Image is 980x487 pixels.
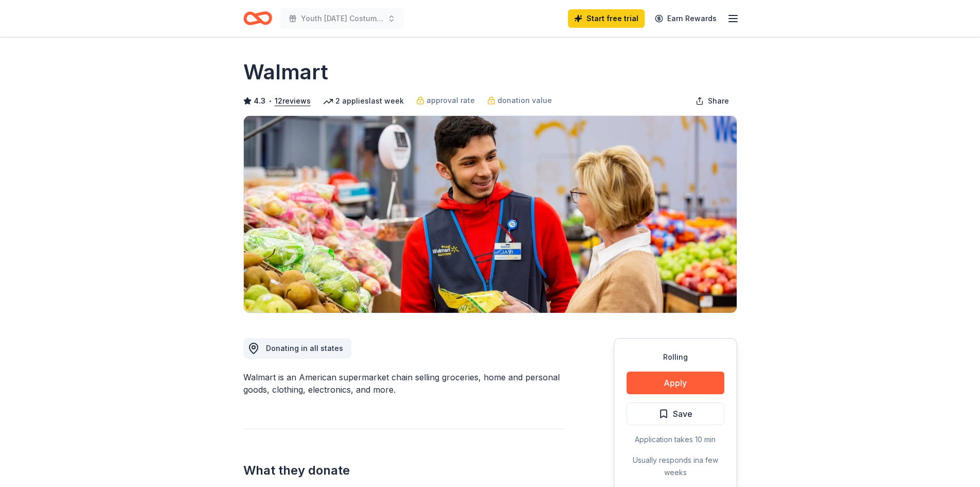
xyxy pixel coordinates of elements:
button: 12reviews [275,95,311,107]
div: 2 applies last week [323,95,404,107]
span: • [268,97,272,105]
span: Share [708,95,729,107]
h2: What they donate [243,462,564,479]
button: Youth [DATE] Costume Party [280,8,404,29]
span: Donating in all states [266,344,343,352]
a: approval rate [416,94,475,107]
button: Share [687,91,737,111]
button: Apply [627,372,724,394]
span: 4.3 [254,95,265,107]
span: donation value [497,94,552,107]
div: Usually responds in a few weeks [627,454,724,479]
a: Earn Rewards [649,9,723,28]
a: Start free trial [568,9,645,28]
span: Youth [DATE] Costume Party [301,12,383,25]
div: Rolling [627,351,724,363]
h1: Walmart [243,58,328,87]
button: Save [627,402,724,425]
img: Image for Walmart [244,116,737,313]
a: donation value [487,94,552,107]
span: Save [673,407,692,421]
a: Home [243,6,272,30]
span: approval rate [426,94,475,107]
div: Application takes 10 min [627,433,724,446]
div: Walmart is an American supermarket chain selling groceries, home and personal goods, clothing, el... [243,371,564,396]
